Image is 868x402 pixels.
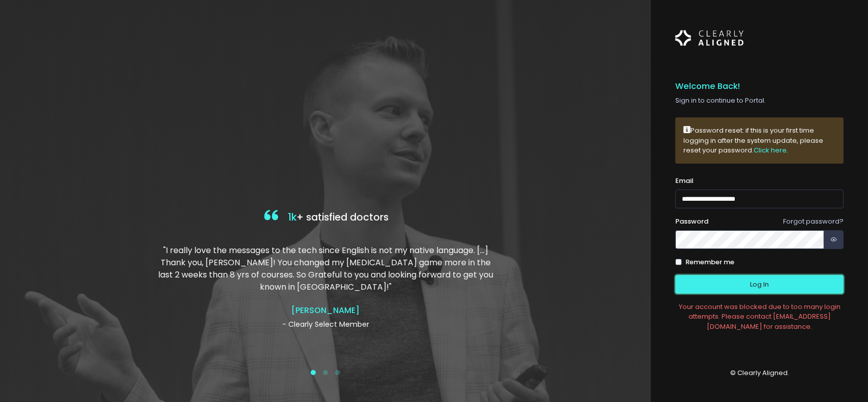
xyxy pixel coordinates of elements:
[153,319,499,330] p: - Clearly Select Member
[675,302,844,332] div: Your account was blocked due to too many login attempts. Please contact [EMAIL_ADDRESS][DOMAIN_NA...
[153,207,499,228] h4: + satisfied doctors
[153,305,499,315] h4: [PERSON_NAME]
[675,176,694,186] label: Email
[675,117,844,164] div: Password reset: if this is your first time logging in after the system update, please reset your ...
[754,145,787,155] a: Click here
[675,81,844,91] h5: Welcome Back!
[675,24,743,52] img: Logo Horizontal
[783,217,844,226] a: Forgot password?
[675,96,844,106] p: Sign in to continue to Portal.
[288,210,296,224] span: 1k
[675,368,844,378] p: © Clearly Aligned.
[685,257,734,267] label: Remember me
[153,244,499,293] p: "I really love the messages to the tech since English is not my native language. […] Thank you, [...
[675,275,844,294] button: Log In
[675,217,708,227] label: Password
